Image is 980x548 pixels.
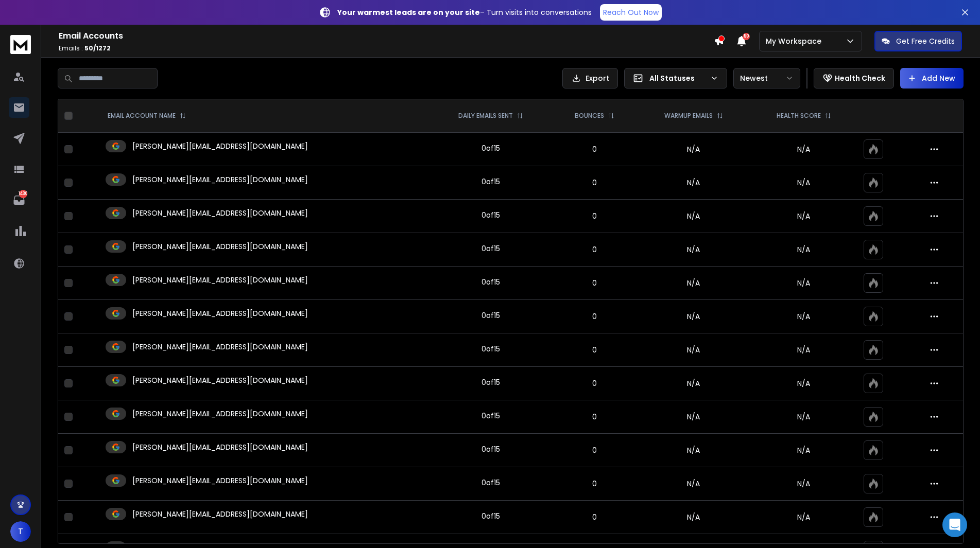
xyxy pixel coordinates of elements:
p: [PERSON_NAME][EMAIL_ADDRESS][DOMAIN_NAME] [132,509,308,519]
p: DAILY EMAILS SENT [458,112,513,120]
p: HEALTH SCORE [777,112,821,120]
div: 0 of 15 [482,143,500,153]
p: N/A [757,412,851,422]
button: Health Check [814,68,894,89]
div: 0 of 15 [482,511,500,521]
strong: Your warmest leads are on your site [337,7,480,17]
div: 0 of 15 [482,176,500,187]
div: EMAIL ACCOUNT NAME [108,112,186,120]
td: N/A [637,367,750,400]
div: 0 of 15 [482,377,500,387]
a: 1430 [9,190,29,210]
p: N/A [757,445,851,455]
div: 0 of 15 [482,411,500,421]
p: – Turn visits into conversations [337,7,592,17]
td: N/A [637,333,750,367]
p: [PERSON_NAME][EMAIL_ADDRESS][DOMAIN_NAME] [132,174,308,185]
span: 50 [743,33,750,40]
td: N/A [637,501,750,534]
div: 0 of 15 [482,344,500,354]
p: [PERSON_NAME][EMAIL_ADDRESS][DOMAIN_NAME] [132,208,308,218]
p: Emails : [59,44,714,52]
p: BOUNCES [575,112,604,120]
p: [PERSON_NAME][EMAIL_ADDRESS][DOMAIN_NAME] [132,141,308,151]
td: N/A [637,133,750,166]
p: 0 [558,512,630,522]
a: Reach Out Now [600,4,662,21]
div: 0 of 15 [482,277,500,287]
p: 0 [558,144,630,154]
p: 0 [558,244,630,255]
h1: Email Accounts [59,30,714,42]
p: [PERSON_NAME][EMAIL_ADDRESS][DOMAIN_NAME] [132,475,308,486]
p: N/A [757,211,851,221]
p: N/A [757,244,851,255]
p: Get Free Credits [896,36,955,46]
p: [PERSON_NAME][EMAIL_ADDRESS][DOMAIN_NAME] [132,409,308,419]
p: N/A [757,479,851,489]
p: Health Check [835,73,885,83]
button: Get Free Credits [874,31,962,51]
p: Reach Out Now [603,7,659,17]
p: N/A [757,311,851,322]
p: WARMUP EMAILS [664,112,713,120]
td: N/A [637,467,750,501]
p: 0 [558,311,630,322]
td: N/A [637,200,750,233]
div: 0 of 15 [482,310,500,321]
p: N/A [757,144,851,154]
td: N/A [637,434,750,467]
p: 0 [558,278,630,288]
img: logo [10,35,31,54]
p: N/A [757,178,851,188]
p: [PERSON_NAME][EMAIL_ADDRESS][DOMAIN_NAME] [132,241,308,252]
p: 0 [558,479,630,489]
td: N/A [637,233,750,267]
p: 1430 [19,190,27,198]
p: [PERSON_NAME][EMAIL_ADDRESS][DOMAIN_NAME] [132,308,308,319]
p: 0 [558,211,630,221]
p: [PERSON_NAME][EMAIL_ADDRESS][DOMAIN_NAME] [132,275,308,285]
button: T [10,521,31,542]
p: N/A [757,278,851,288]
td: N/A [637,166,750,200]
td: N/A [637,300,750,333]
p: [PERSON_NAME][EMAIL_ADDRESS][DOMAIN_NAME] [132,375,308,385]
p: All Statuses [649,73,706,83]
p: [PERSON_NAME][EMAIL_ADDRESS][DOMAIN_NAME] [132,442,308,452]
p: My Workspace [766,36,826,46]
p: [PERSON_NAME][EMAIL_ADDRESS][DOMAIN_NAME] [132,342,308,352]
p: 0 [558,345,630,355]
p: 0 [558,178,630,188]
p: N/A [757,512,851,522]
button: Export [562,68,618,89]
div: 0 of 15 [482,444,500,454]
p: 0 [558,378,630,388]
span: 50 / 1272 [84,44,111,52]
button: Newest [733,68,800,89]
td: N/A [637,267,750,300]
td: N/A [637,400,750,434]
p: N/A [757,345,851,355]
div: 0 of 15 [482,243,500,254]
div: 0 of 15 [482,478,500,488]
div: Open Intercom Messenger [942,512,967,537]
div: 0 of 15 [482,210,500,220]
p: 0 [558,445,630,455]
p: N/A [757,378,851,388]
button: Add New [900,68,964,89]
p: 0 [558,412,630,422]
